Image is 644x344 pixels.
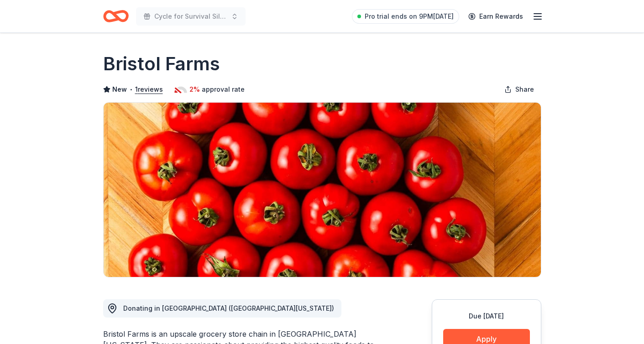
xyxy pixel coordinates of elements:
[365,11,454,22] span: Pro trial ends on 9PM[DATE]
[103,5,129,27] a: Home
[104,103,541,277] img: Image for Bristol Farms
[189,84,200,95] span: 2%
[515,84,534,95] span: Share
[352,9,459,24] a: Pro trial ends on 9PM[DATE]
[123,304,334,312] span: Donating in [GEOGRAPHIC_DATA] ([GEOGRAPHIC_DATA][US_STATE])
[202,84,245,95] span: approval rate
[154,11,227,22] span: Cycle for Survival Silent Auction
[443,311,530,322] div: Due [DATE]
[136,7,246,26] button: Cycle for Survival Silent Auction
[112,84,127,95] span: New
[129,86,132,93] span: •
[135,84,163,95] button: 1reviews
[497,80,541,99] button: Share
[103,51,220,77] h1: Bristol Farms
[463,8,529,25] a: Earn Rewards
